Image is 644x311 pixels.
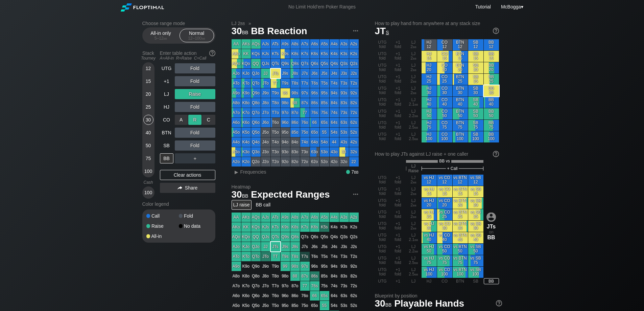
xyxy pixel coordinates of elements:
[175,63,215,73] div: Fold
[453,97,468,108] div: BTN 40
[251,69,261,78] div: QJo
[414,113,418,118] span: bb
[349,88,359,98] div: 92s
[484,74,499,85] div: BB 25
[339,49,349,59] div: K3s
[486,212,496,222] img: icon-avatar.b40e07d9.svg
[406,97,421,108] div: LJ 2.1
[349,137,359,147] div: 42s
[143,89,153,99] div: 20
[310,79,319,88] div: T6s
[320,79,329,88] div: T5s
[209,49,216,57] img: help.32db89a4.svg
[468,108,483,119] div: SB 50
[251,49,261,59] div: KQs
[339,59,349,68] div: Q3s
[271,39,280,49] div: ATs
[281,118,290,127] div: 96o
[281,108,290,117] div: 97o
[143,128,153,138] div: 40
[453,51,468,62] div: BTN 15
[339,108,349,117] div: 73s
[453,74,468,85] div: BTN 25
[142,21,215,26] h2: Choose range mode
[320,137,329,147] div: 54o
[437,108,452,119] div: CO 50
[251,88,261,98] div: Q9o
[271,98,280,108] div: T8o
[271,59,280,68] div: QTs
[175,140,215,151] div: Fold
[320,147,329,157] div: 53o
[310,88,319,98] div: 96s
[390,74,406,85] div: +1 fold
[437,39,452,50] div: CO 12
[261,118,270,127] div: J6o
[386,28,389,36] span: s
[310,108,319,117] div: 76s
[468,131,483,142] div: SB 100
[251,137,261,147] div: Q4o
[352,191,359,198] img: ellipsis.fd386fe8.svg
[468,85,483,96] div: SB 30
[300,128,310,137] div: 75o
[231,20,246,26] span: LJ 2
[250,26,308,37] span: BB Reaction
[251,39,261,49] div: AQs
[501,4,521,9] span: McBogga
[330,79,339,88] div: T4s
[484,39,499,50] div: BB 12
[310,49,319,59] div: K6s
[181,29,212,42] div: Normal
[251,108,261,117] div: Q7o
[330,59,339,68] div: Q4s
[330,147,339,157] div: 43o
[183,36,211,41] div: 12 – 100
[300,69,310,78] div: J7s
[310,128,319,137] div: 65o
[406,51,421,62] div: LJ 2
[281,59,290,68] div: Q9s
[261,88,270,98] div: J9o
[232,137,241,147] div: A4o
[422,62,437,73] div: HJ 20
[422,74,437,85] div: HJ 25
[175,115,188,125] div: A
[261,49,270,59] div: KJs
[413,67,416,72] span: bb
[339,118,349,127] div: 63s
[453,39,468,50] div: BTN 12
[375,26,389,36] span: JT
[375,85,390,96] div: UTG fold
[271,69,280,78] div: JTs
[232,79,241,88] div: ATo
[290,69,300,78] div: J8s
[375,131,390,142] div: UTG fold
[468,62,483,73] div: SB 20
[261,69,270,78] div: JJ
[300,59,310,68] div: Q7s
[147,36,175,41] div: 5 – 12
[330,108,339,117] div: 74s
[177,186,182,190] img: share.864f2f62.svg
[241,39,251,49] div: AKs
[160,63,173,73] div: UTG
[375,39,390,50] div: UTG fold
[145,29,176,42] div: All-in only
[320,59,329,68] div: Q5s
[160,56,215,61] div: A=All-in R=Raise C=Call
[281,69,290,78] div: J9s
[241,79,251,88] div: KTo
[375,62,390,73] div: UTG fold
[349,118,359,127] div: 62s
[160,140,173,151] div: SB
[320,128,329,137] div: 55
[175,128,215,138] div: Fold
[175,89,215,99] div: Raise
[300,147,310,157] div: 73o
[422,108,437,119] div: HJ 50
[375,21,499,26] h2: How to play hand from anywhere at any stack size
[453,108,468,119] div: BTN 50
[281,79,290,88] div: T9s
[437,120,452,131] div: CO 75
